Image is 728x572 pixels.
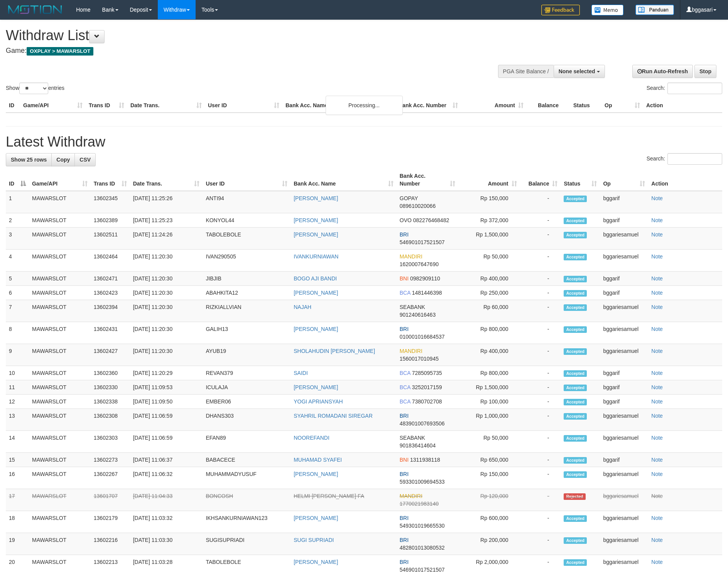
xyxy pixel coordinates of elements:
td: - [520,228,561,250]
td: DHANS303 [203,409,291,431]
td: 13602303 [91,431,130,453]
a: Note [651,370,663,376]
span: BRI [400,537,409,543]
td: - [520,366,561,380]
a: Note [651,231,663,238]
td: ANTI94 [203,191,291,213]
span: BCA [400,370,410,376]
a: Note [651,384,663,390]
td: bggarif [600,453,648,467]
td: bggariesamuel [600,431,648,453]
a: Note [651,398,663,405]
span: Copy 593301009694533 to clipboard [400,479,445,485]
td: 15 [6,453,29,467]
td: [DATE] 11:20:30 [130,286,203,300]
th: Balance [527,98,570,113]
th: ID [6,98,20,113]
td: AYUB19 [203,344,291,366]
span: Copy 3252017159 to clipboard [412,384,442,390]
td: 13602273 [91,453,130,467]
div: Processing... [326,96,403,115]
td: - [520,213,561,228]
td: MAWARSLOT [29,453,91,467]
td: [DATE] 11:20:30 [130,322,203,344]
td: 1 [6,191,29,213]
span: Copy 483901007693506 to clipboard [400,420,445,427]
th: Date Trans.: activate to sort column ascending [130,169,203,191]
a: [PERSON_NAME] [294,231,338,238]
th: Date Trans. [127,98,205,113]
a: Show 25 rows [6,153,52,166]
td: [DATE] 11:03:30 [130,533,203,555]
td: SUGISUPRIADI [203,533,291,555]
a: Copy [51,153,75,166]
td: 13602308 [91,409,130,431]
span: Accepted [564,537,587,544]
a: Note [651,253,663,260]
span: BCA [400,398,410,405]
h1: Latest Withdraw [6,134,722,150]
span: Accepted [564,515,587,522]
label: Search: [647,83,722,94]
span: Copy 1311938118 to clipboard [410,457,440,463]
th: Game/API: activate to sort column ascending [29,169,91,191]
td: - [520,533,561,555]
a: Note [651,559,663,565]
td: MUHAMMADYUSUF [203,467,291,489]
td: [DATE] 11:20:30 [130,344,203,366]
h1: Withdraw List [6,28,478,43]
td: 13602216 [91,533,130,555]
img: Button%20Memo.svg [591,5,624,15]
span: Copy 546901017521507 to clipboard [400,239,445,245]
td: MAWARSLOT [29,395,91,409]
td: bggariesamuel [600,322,648,344]
img: Feedback.jpg [541,5,580,15]
td: IVAN290505 [203,250,291,272]
a: SUGI SUPRIADI [294,537,334,543]
td: 12 [6,395,29,409]
span: Copy 082276468482 to clipboard [413,217,449,223]
td: - [520,344,561,366]
th: Amount: activate to sort column ascending [458,169,520,191]
a: [PERSON_NAME] [294,515,338,521]
span: Copy 549301019665530 to clipboard [400,523,445,529]
td: bggarif [600,395,648,409]
th: Amount [461,98,527,113]
span: Accepted [564,218,587,224]
a: NOOREFANDI [294,435,329,441]
th: ID: activate to sort column descending [6,169,29,191]
th: Status [570,98,601,113]
span: GOPAY [400,195,418,201]
span: Accepted [564,276,587,282]
td: 13602389 [91,213,130,228]
td: Rp 1,500,000 [458,228,520,250]
th: Op: activate to sort column ascending [600,169,648,191]
th: Trans ID: activate to sort column ascending [91,169,130,191]
td: Rp 60,000 [458,300,520,322]
span: Accepted [564,196,587,202]
span: BRI [400,515,409,521]
span: OVO [400,217,412,223]
td: MAWARSLOT [29,511,91,533]
a: Note [651,348,663,354]
td: - [520,409,561,431]
td: Rp 372,000 [458,213,520,228]
th: Balance: activate to sort column ascending [520,169,561,191]
td: Rp 800,000 [458,366,520,380]
td: 13602511 [91,228,130,250]
td: 9 [6,344,29,366]
span: Copy 7285095735 to clipboard [412,370,442,376]
a: BOGO AJI BANDI [294,275,337,282]
a: Note [651,493,663,499]
td: REVAN379 [203,366,291,380]
td: Rp 400,000 [458,344,520,366]
td: MAWARSLOT [29,533,91,555]
th: User ID [205,98,282,113]
td: - [520,300,561,322]
td: Rp 150,000 [458,467,520,489]
td: TABOLEBOLE [203,228,291,250]
td: Rp 50,000 [458,431,520,453]
td: 5 [6,272,29,286]
a: Note [651,515,663,521]
td: 6 [6,286,29,300]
